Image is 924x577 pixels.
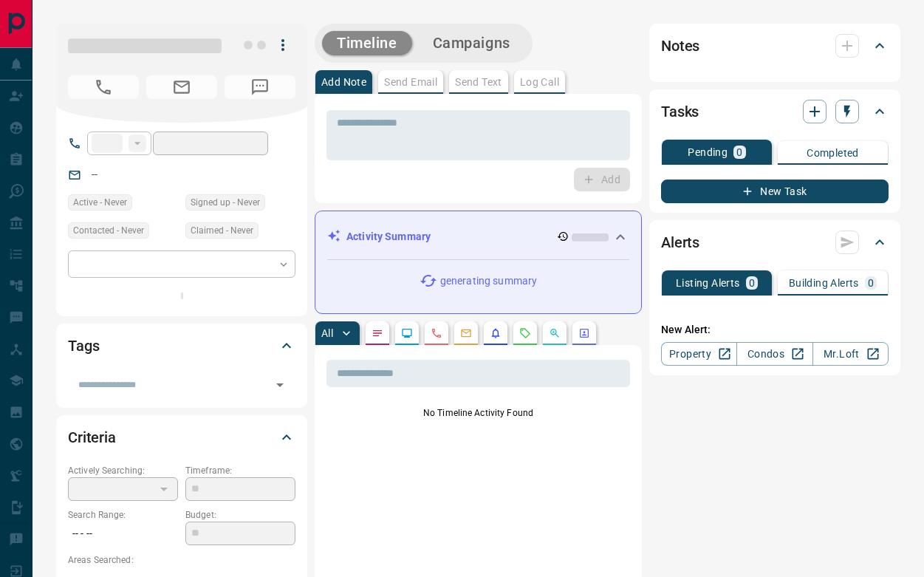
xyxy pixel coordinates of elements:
[327,223,629,250] div: Activity Summary
[68,334,99,358] h2: Tags
[73,223,144,238] span: Contacted - Never
[346,229,431,245] p: Activity Summary
[185,508,295,522] p: Budget:
[807,148,859,158] p: Completed
[92,168,97,180] a: --
[736,342,812,366] a: Condos
[661,100,699,123] h2: Tasks
[321,328,333,338] p: All
[418,31,525,55] button: Campaigns
[270,375,290,395] button: Open
[431,327,442,339] svg: Calls
[736,147,742,157] p: 0
[789,278,859,288] p: Building Alerts
[68,522,178,546] p: -- - --
[549,327,561,339] svg: Opportunities
[68,75,139,99] span: No Number
[68,420,295,455] div: Criteria
[68,553,295,567] p: Areas Searched:
[661,28,889,64] div: Notes
[688,147,728,157] p: Pending
[68,426,116,449] h2: Criteria
[146,75,217,99] span: No Email
[676,278,740,288] p: Listing Alerts
[225,75,295,99] span: No Number
[578,327,590,339] svg: Agent Actions
[868,278,874,288] p: 0
[661,94,889,129] div: Tasks
[661,322,889,338] p: New Alert:
[661,342,737,366] a: Property
[68,464,178,477] p: Actively Searching:
[661,34,699,58] h2: Notes
[191,223,253,238] span: Claimed - Never
[460,327,472,339] svg: Emails
[661,180,889,203] button: New Task
[322,31,412,55] button: Timeline
[661,225,889,260] div: Alerts
[519,327,531,339] svg: Requests
[661,231,699,254] h2: Alerts
[440,273,537,289] p: generating summary
[812,342,889,366] a: Mr.Loft
[68,328,295,363] div: Tags
[185,464,295,477] p: Timeframe:
[321,77,366,87] p: Add Note
[73,195,127,210] span: Active - Never
[490,327,502,339] svg: Listing Alerts
[191,195,260,210] span: Signed up - Never
[749,278,755,288] p: 0
[401,327,413,339] svg: Lead Browsing Activity
[372,327,383,339] svg: Notes
[68,508,178,522] p: Search Range:
[326,406,630,420] p: No Timeline Activity Found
